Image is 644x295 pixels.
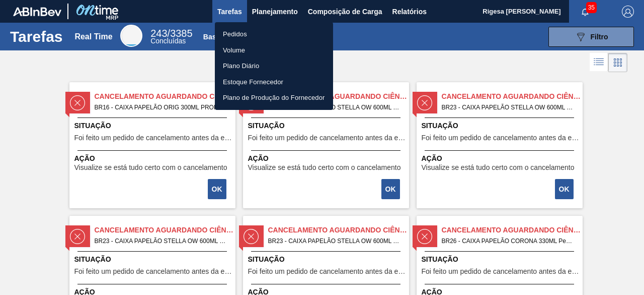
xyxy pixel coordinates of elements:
[215,90,333,106] a: Plano de Produção do Fornecedor
[215,42,333,58] a: Volume
[215,26,333,42] a: Pedidos
[215,74,333,90] a: Estoque Fornecedor
[215,58,333,74] a: Plano Diário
